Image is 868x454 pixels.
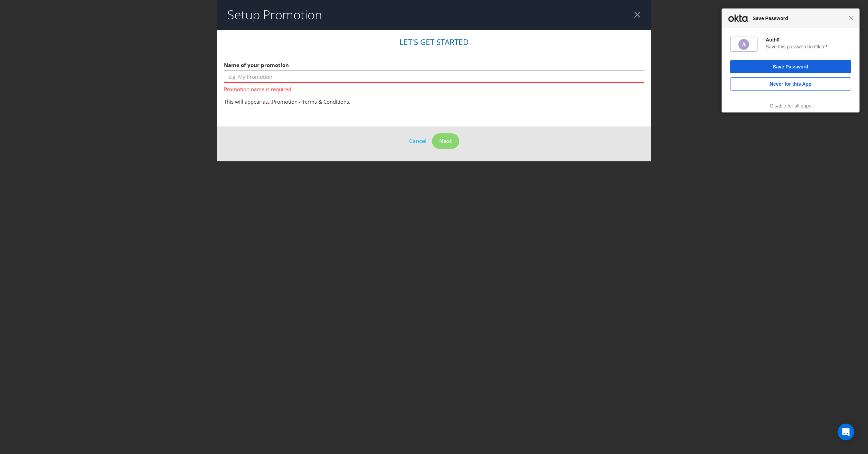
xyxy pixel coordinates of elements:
[738,38,750,50] img: LJcefQAAAAZJREFUAwCUiPKzH4Q2rAAAAABJRU5ErkJggg==
[770,103,811,108] a: Disable for all apps
[272,98,350,105] span: Promotion - Terms & Conditions.
[766,44,851,50] div: Save this password in Okta?
[730,60,851,73] button: Save Password
[224,62,289,68] span: Name of your promotion
[268,98,272,105] span: ...
[849,16,854,21] span: Close
[391,37,477,48] legend: Let's get started
[838,424,854,440] div: Open Intercom Messenger
[409,136,427,145] button: Cancel
[439,137,452,145] span: Next
[749,14,849,22] span: Save Password
[224,70,644,83] input: e.g. My Promotion
[224,83,644,93] span: Promotion name is required
[766,37,851,43] div: Auth0
[432,133,459,149] button: Next
[227,8,322,22] h2: Setup Promotion
[224,98,268,105] span: This will appear as
[409,137,426,145] span: Cancel
[730,77,851,91] button: Never for this App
